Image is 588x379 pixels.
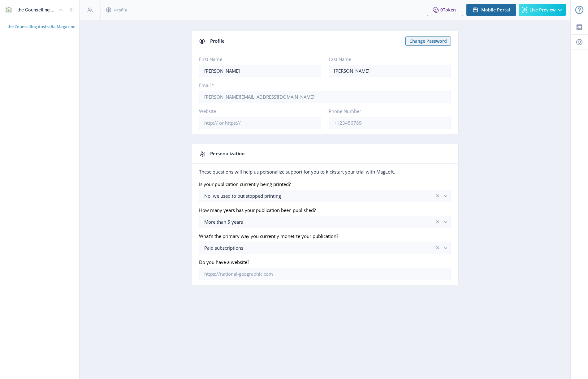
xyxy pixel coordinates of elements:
[519,4,566,16] button: Live Preview
[204,192,435,200] div: No, we used to but stopped printing
[435,219,441,225] nb-icon: clear
[17,3,56,17] div: the Counselling Australia Magazine
[435,193,441,199] nb-icon: clear
[199,169,451,175] div: These questions will help us personalize support for you to kickstart your trial with MagLoft.
[530,7,556,12] span: Live Preview
[114,7,127,13] span: Profile
[199,268,451,280] input: https://national-geographic.com
[435,245,441,251] nb-icon: clear
[199,242,451,254] button: Paid subscriptionsclear
[210,36,402,46] div: Profile
[4,5,14,15] img: properties.app_icon.jpeg
[466,4,516,16] button: Mobile Portal
[199,117,321,129] input: http:// or https://
[199,190,451,202] button: No, we used to but stopped printingclear
[329,65,451,77] input: Doe
[199,216,451,228] button: More than 5 yearsclear
[329,56,446,62] label: Last Name
[427,4,463,16] button: 0Token
[199,233,446,239] label: What's the primary way you currently monetize your publication?
[7,24,77,30] span: the Counselling Australia Magazine
[443,7,456,13] span: Token
[199,259,446,265] label: Do you have a website?
[199,82,446,88] label: Email
[199,65,321,77] input: Jone
[329,117,451,129] input: +123456789
[405,37,451,46] button: Change Password
[199,207,446,213] label: How many years has your publication been published?
[210,149,245,158] div: Personalization
[204,218,435,226] div: More than 5 years
[204,244,435,252] div: Paid subscriptions
[199,181,446,187] label: Is your publication currently being printed?
[329,108,446,114] label: Phone Number
[199,108,316,114] label: Website
[199,56,316,62] label: First Name
[481,7,510,12] span: Mobile Portal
